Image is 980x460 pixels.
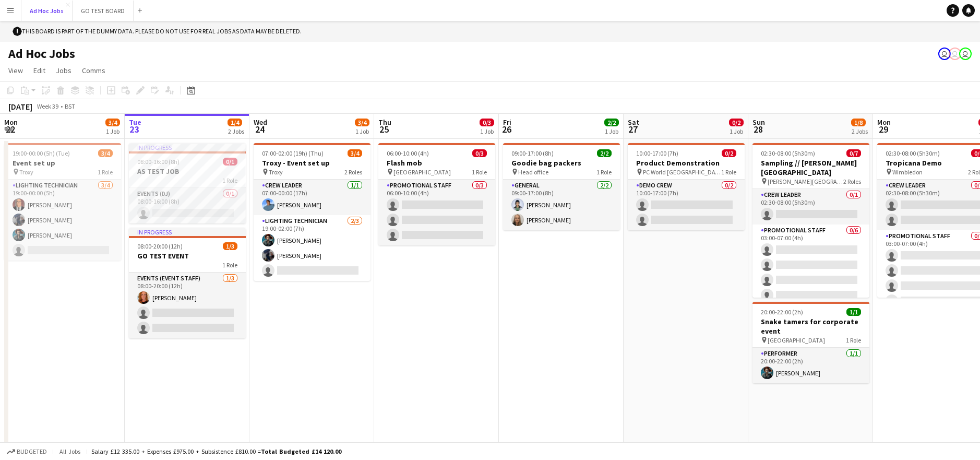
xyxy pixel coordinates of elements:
[843,178,861,185] span: 2 Roles
[52,64,76,77] a: Jobs
[127,123,141,135] span: 23
[4,180,121,261] app-card-role: Lighting technician3/419:00-00:00 (5h)[PERSON_NAME][PERSON_NAME][PERSON_NAME]
[846,149,861,157] span: 0/7
[501,123,511,135] span: 26
[628,143,745,230] app-job-card: 10:00-17:00 (7h)0/2Product Demonstration PC World [GEOGRAPHIC_DATA]1 RoleDemo crew0/210:00-17:00 ...
[596,168,612,176] span: 1 Role
[503,180,620,230] app-card-role: General2/209:00-17:00 (8h)[PERSON_NAME][PERSON_NAME]
[4,64,27,77] a: View
[752,117,765,127] span: Sun
[129,188,246,223] app-card-role: Events (DJ)0/108:00-16:00 (8h)
[377,123,391,135] span: 25
[222,261,237,269] span: 1 Role
[378,143,495,245] app-job-card: 06:00-10:00 (4h)0/3Flash mob [GEOGRAPHIC_DATA]1 RolePromotional Staff0/306:00-10:00 (4h)
[78,64,110,77] a: Comms
[378,117,391,127] span: Thu
[129,143,246,151] div: In progress
[137,242,183,250] span: 08:00-20:00 (12h)
[876,123,891,135] span: 29
[262,149,324,157] span: 07:00-02:00 (19h) (Thu)
[503,158,620,168] h3: Goodie bag packers
[19,168,33,176] span: Troxy
[846,308,861,316] span: 1/1
[56,66,71,75] span: Jobs
[34,102,61,110] span: Week 39
[21,1,73,21] button: Ad Hoc Jobs
[851,119,866,126] span: 1/8
[752,225,869,336] app-card-role: Promotional Staff0/603:00-07:00 (4h)
[8,66,23,75] span: View
[752,143,869,298] div: 02:30-08:00 (5h30m)0/7Sampling // [PERSON_NAME][GEOGRAPHIC_DATA] [PERSON_NAME][GEOGRAPHIC_DATA]2 ...
[4,158,121,168] h3: Event set up
[752,189,869,225] app-card-role: Crew Leader0/102:30-08:00 (5h30m)
[636,149,678,157] span: 10:00-17:00 (7h)
[129,228,246,236] div: In progress
[959,48,972,60] app-user-avatar: Kelly Munce
[722,149,736,157] span: 0/2
[65,102,75,110] div: BST
[761,308,803,316] span: 20:00-22:00 (2h)
[17,448,47,455] span: Budgeted
[503,117,511,127] span: Fri
[628,117,639,127] span: Sat
[768,336,825,344] span: [GEOGRAPHIC_DATA]
[643,168,721,176] span: PC World [GEOGRAPHIC_DATA]
[254,158,371,168] h3: Troxy - Event set up
[8,46,75,62] h1: Ad Hoc Jobs
[752,302,869,383] app-job-card: 20:00-22:00 (2h)1/1Snake tamers for corporate event [GEOGRAPHIC_DATA]1 RolePerformer1/120:00-22:0...
[846,336,861,344] span: 1 Role
[387,149,429,157] span: 06:00-10:00 (4h)
[261,447,341,455] span: Total Budgeted £14 120.00
[98,149,113,157] span: 3/4
[886,149,940,157] span: 02:30-08:00 (5h30m)
[472,149,487,157] span: 0/3
[761,149,815,157] span: 02:30-08:00 (5h30m)
[3,123,18,135] span: 22
[13,149,70,157] span: 19:00-00:00 (5h) (Tue)
[852,127,868,135] div: 2 Jobs
[355,127,369,135] div: 1 Job
[604,119,619,126] span: 2/2
[129,117,141,127] span: Tue
[355,119,369,126] span: 3/4
[721,168,736,176] span: 1 Role
[503,143,620,230] app-job-card: 09:00-17:00 (8h)2/2Goodie bag packers Head office1 RoleGeneral2/209:00-17:00 (8h)[PERSON_NAME][PE...
[91,447,341,455] div: Salary £12 335.00 + Expenses £975.00 + Subsistence £810.00 =
[228,127,244,135] div: 2 Jobs
[129,228,246,338] app-job-card: In progress08:00-20:00 (12h)1/3GO TEST EVENT1 RoleEvents (Event Staff)1/308:00-20:00 (12h)[PERSON...
[129,273,246,338] app-card-role: Events (Event Staff)1/308:00-20:00 (12h)[PERSON_NAME]
[605,127,618,135] div: 1 Job
[254,143,371,281] app-job-card: 07:00-02:00 (19h) (Thu)3/4Troxy - Event set up Troxy2 RolesCrew Leader1/107:00-00:00 (17h)[PERSON...
[5,446,49,457] button: Budgeted
[751,123,765,135] span: 28
[729,119,744,126] span: 0/2
[4,117,18,127] span: Mon
[8,101,32,112] div: [DATE]
[13,27,22,36] span: !
[938,48,951,60] app-user-avatar: Alice Skipper
[82,66,105,75] span: Comms
[628,158,745,168] h3: Product Demonstration
[752,158,869,177] h3: Sampling // [PERSON_NAME][GEOGRAPHIC_DATA]
[129,251,246,261] h3: GO TEST EVENT
[628,180,745,230] app-card-role: Demo crew0/210:00-17:00 (7h)
[892,168,923,176] span: Wimbledon
[137,158,180,166] span: 08:00-16:00 (8h)
[4,143,121,261] app-job-card: 19:00-00:00 (5h) (Tue)3/4Event set up Troxy1 RoleLighting technician3/419:00-00:00 (5h)[PERSON_NA...
[254,180,371,215] app-card-role: Crew Leader1/107:00-00:00 (17h)[PERSON_NAME]
[254,215,371,281] app-card-role: Lighting technician2/319:00-02:00 (7h)[PERSON_NAME][PERSON_NAME]
[949,48,961,60] app-user-avatar: Kelly Munce
[344,168,362,176] span: 2 Roles
[73,1,134,21] button: GO TEST BOARD
[393,168,451,176] span: [GEOGRAPHIC_DATA]
[752,348,869,383] app-card-role: Performer1/120:00-22:00 (2h)[PERSON_NAME]
[105,119,120,126] span: 3/4
[472,168,487,176] span: 1 Role
[222,176,237,184] span: 1 Role
[626,123,639,135] span: 27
